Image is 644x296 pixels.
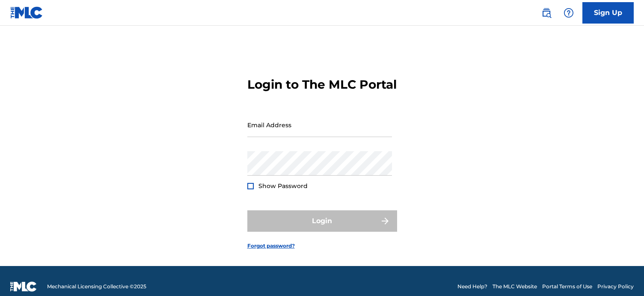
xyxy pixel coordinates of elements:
[542,283,592,290] a: Portal Terms of Use
[10,6,43,19] img: MLC Logo
[538,4,555,21] a: Public Search
[597,283,634,290] a: Privacy Policy
[582,2,634,24] a: Sign Up
[247,242,295,250] a: Forgot password?
[560,4,577,21] div: Help
[10,281,37,292] img: logo
[47,283,146,290] span: Mechanical Licensing Collective © 2025
[601,255,644,296] iframe: Chat Widget
[457,283,487,290] a: Need Help?
[258,182,308,190] span: Show Password
[564,8,574,18] img: help
[247,77,397,92] h3: Login to The MLC Portal
[493,283,537,290] a: The MLC Website
[541,8,552,18] img: search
